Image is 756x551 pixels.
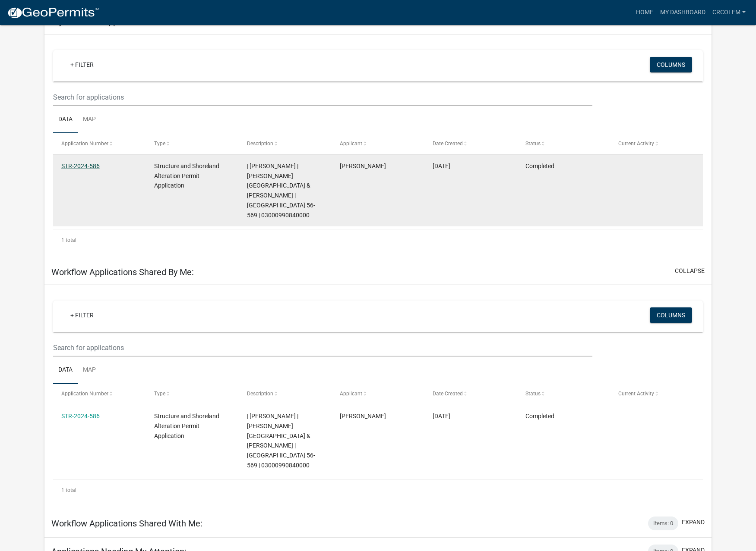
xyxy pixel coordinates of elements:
[340,141,362,147] span: Applicant
[53,384,146,404] datatable-header-cell: Application Number
[433,413,450,420] span: 04/21/2024
[146,384,239,404] datatable-header-cell: Type
[53,357,78,384] a: Data
[332,133,424,154] datatable-header-cell: Applicant
[709,4,749,21] a: Crcolem
[618,391,654,397] span: Current Activity
[675,266,705,275] button: collapse
[517,384,610,404] datatable-header-cell: Status
[682,518,705,527] button: expand
[44,285,712,510] div: collapse
[610,133,703,154] datatable-header-cell: Current Activity
[146,133,239,154] datatable-header-cell: Type
[610,384,703,404] datatable-header-cell: Current Activity
[517,133,610,154] datatable-header-cell: Status
[239,384,332,404] datatable-header-cell: Description
[61,141,108,147] span: Application Number
[63,57,101,72] a: + Filter
[657,4,709,21] a: My Dashboard
[53,479,703,501] div: 1 total
[78,106,101,134] a: Map
[433,163,450,169] span: 04/21/2024
[239,133,332,154] datatable-header-cell: Description
[154,413,219,439] span: Structure and Shoreland Alteration Permit Application
[424,133,517,154] datatable-header-cell: Date Created
[247,391,273,397] span: Description
[154,163,219,189] span: Structure and Shoreland Alteration Permit Application
[340,391,362,397] span: Applicant
[53,229,703,251] div: 1 total
[433,391,463,397] span: Date Created
[633,4,657,21] a: Home
[424,384,517,404] datatable-header-cell: Date Created
[247,163,315,219] span: | Alexis Newark | COLEMAN,CHAD & ANDREA | Norway 56-569 | 03000990840000
[247,413,315,469] span: | Alexis Newark | COLEMAN,CHAD & ANDREA | Norway 56-569 | 03000990840000
[53,339,593,357] input: Search for applications
[63,307,101,323] a: + Filter
[340,163,386,169] span: Chad Coleman
[247,141,273,147] span: Description
[154,141,165,147] span: Type
[525,163,554,169] span: Completed
[44,34,712,259] div: collapse
[340,413,386,420] span: Chad Coleman
[525,413,554,420] span: Completed
[154,391,165,397] span: Type
[618,141,654,147] span: Current Activity
[53,133,146,154] datatable-header-cell: Application Number
[525,391,541,397] span: Status
[53,88,593,106] input: Search for applications
[433,141,463,147] span: Date Created
[78,357,101,384] a: Map
[61,391,108,397] span: Application Number
[61,163,100,169] a: STR-2024-586
[648,517,678,530] div: Items: 0
[332,384,424,404] datatable-header-cell: Applicant
[51,518,202,529] h5: Workflow Applications Shared With Me:
[53,106,78,134] a: Data
[650,57,692,72] button: Columns
[525,141,541,147] span: Status
[51,267,194,277] h5: Workflow Applications Shared By Me:
[61,413,100,420] a: STR-2024-586
[650,307,692,323] button: Columns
